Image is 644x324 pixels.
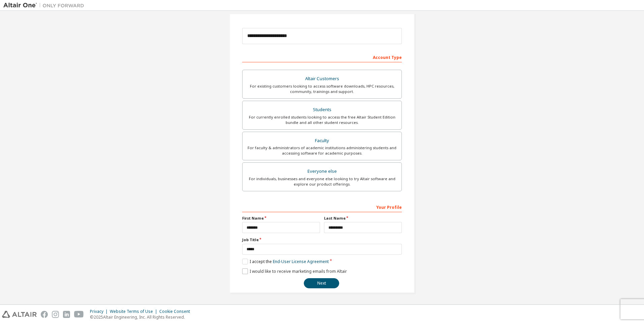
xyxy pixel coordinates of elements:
[90,314,194,320] p: © 2025 Altair Engineering, Inc. All Rights Reserved.
[247,115,397,125] div: For currently enrolled students looking to access the free Altair Student Edition bundle and all ...
[52,311,59,318] img: instagram.svg
[41,311,48,318] img: facebook.svg
[242,259,329,264] label: I accept the
[324,216,402,221] label: Last Name
[242,237,402,242] label: Job Title
[247,145,397,156] div: For faculty & administrators of academic institutions administering students and accessing softwa...
[63,311,70,318] img: linkedin.svg
[247,136,397,145] div: Faculty
[247,105,397,115] div: Students
[90,309,110,314] div: Privacy
[159,309,194,314] div: Cookie Consent
[242,268,347,274] label: I would like to receive marketing emails from Altair
[273,259,329,264] a: End-User License Agreement
[110,309,159,314] div: Website Terms of Use
[2,311,37,318] img: altair_logo.svg
[242,52,402,62] div: Account Type
[242,216,320,221] label: First Name
[247,74,397,84] div: Altair Customers
[247,84,397,94] div: For existing customers looking to access software downloads, HPC resources, community, trainings ...
[247,167,397,176] div: Everyone else
[242,201,402,212] div: Your Profile
[3,2,88,9] img: Altair One
[304,278,339,288] button: Next
[74,311,84,318] img: youtube.svg
[247,176,397,187] div: For individuals, businesses and everyone else looking to try Altair software and explore our prod...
